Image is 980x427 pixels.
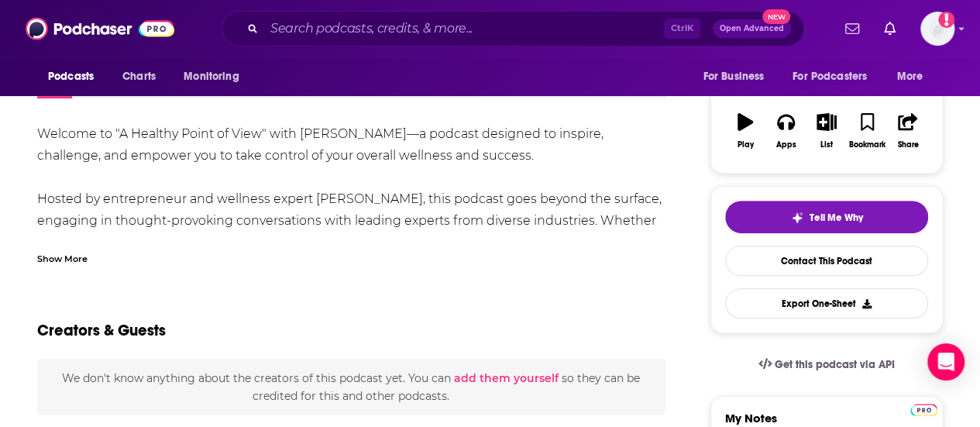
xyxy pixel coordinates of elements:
span: More [897,66,923,88]
span: Logged in as Ashley_Beenen [920,12,954,46]
span: Open Advanced [720,25,784,33]
h2: Creators & Guests [37,321,166,340]
span: Podcasts [48,66,94,88]
div: Open Intercom Messenger [927,343,965,381]
img: Podchaser - Follow, Share and Rate Podcasts [26,14,174,43]
img: tell me why sparkle [791,212,803,224]
span: New [762,9,790,24]
div: Share [897,140,918,150]
img: User Profile [920,12,954,46]
button: open menu [692,62,783,91]
input: Search podcasts, credits, & more... [264,16,664,41]
button: open menu [782,62,889,91]
button: List [806,103,847,159]
button: Play [725,103,765,159]
button: Export One-Sheet [725,288,928,319]
button: add them yourself [454,372,559,384]
a: Show notifications dropdown [839,15,865,42]
button: Apps [765,103,806,159]
img: Podchaser Pro [910,404,937,416]
button: Open AdvancedNew [713,19,791,38]
button: Share [888,103,928,159]
span: Get this podcast via API [775,358,895,371]
span: Tell Me Why [810,212,863,224]
button: open menu [886,62,943,91]
div: Search podcasts, credits, & more... [222,11,804,46]
div: Bookmark [849,140,885,150]
span: Ctrl K [664,19,700,39]
button: open menu [37,62,114,91]
button: Bookmark [847,103,887,159]
a: Charts [112,62,165,91]
a: Get this podcast via API [746,346,907,384]
span: For Business [703,66,764,88]
span: We don't know anything about the creators of this podcast yet . You can so they can be credited f... [62,371,640,402]
div: List [820,140,833,150]
svg: Add a profile image [938,12,954,28]
button: open menu [173,62,259,91]
span: Monitoring [184,66,239,88]
a: Contact This Podcast [725,246,928,276]
span: Charts [122,66,156,88]
button: tell me why sparkleTell Me Why [725,201,928,233]
div: Play [738,140,754,150]
div: Apps [776,140,796,150]
a: Pro website [910,401,937,416]
span: For Podcasters [793,66,867,88]
button: Show profile menu [920,12,954,46]
a: Show notifications dropdown [878,15,902,42]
